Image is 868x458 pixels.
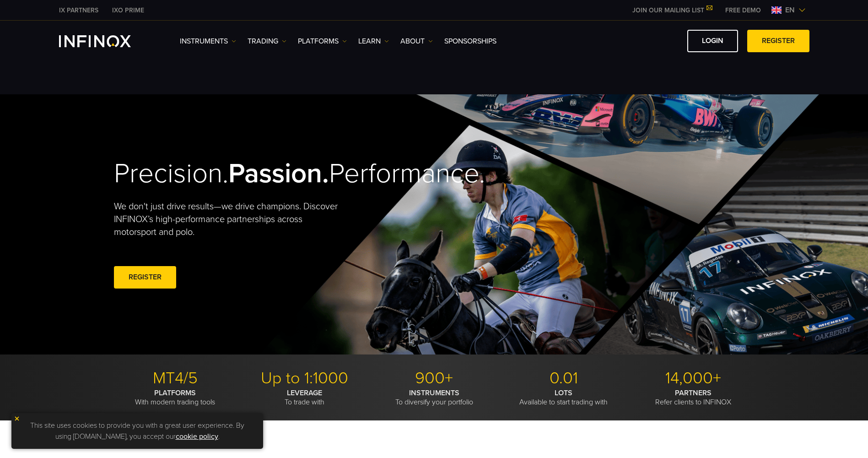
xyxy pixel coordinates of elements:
[105,5,151,15] a: INFINOX
[632,388,755,407] p: Refer clients to INFINOX
[59,35,152,47] a: INFINOX Logo
[243,388,366,407] p: To trade with
[298,36,347,47] a: PLATFORMS
[675,388,712,398] strong: PARTNERS
[14,415,20,422] img: yellow close icon
[114,200,345,239] p: We don't just drive results—we drive champions. Discover INFINOX’s high-performance partnerships ...
[287,388,322,398] strong: LEVERAGE
[718,5,768,15] a: INFINOX MENU
[625,6,718,14] a: JOIN OUR MAILING LIST
[358,36,389,47] a: Learn
[502,388,625,407] p: Available to start trading with
[52,5,105,15] a: INFINOX
[502,368,625,388] p: 0.01
[154,388,196,398] strong: PLATFORMS
[444,36,496,47] a: SPONSORSHIPS
[555,388,572,398] strong: LOTS
[114,266,176,289] a: REGISTER
[373,368,496,388] p: 900+
[248,36,286,47] a: TRADING
[16,418,259,444] p: This site uses cookies to provide you with a great user experience. By using [DOMAIN_NAME], you a...
[687,30,738,52] a: LOGIN
[176,432,218,441] a: cookie policy
[373,388,496,407] p: To diversify your portfolio
[114,368,237,388] p: MT4/5
[228,157,329,190] strong: Passion.
[632,368,755,388] p: 14,000+
[243,368,366,388] p: Up to 1:1000
[782,5,798,16] span: en
[114,388,237,407] p: With modern trading tools
[747,30,809,52] a: REGISTER
[180,36,236,47] a: Instruments
[114,157,402,191] h2: Precision. Performance.
[400,36,433,47] a: ABOUT
[409,388,459,398] strong: INSTRUMENTS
